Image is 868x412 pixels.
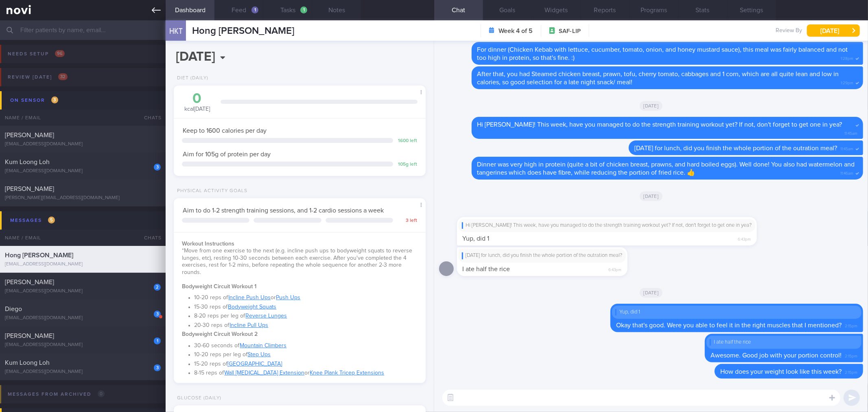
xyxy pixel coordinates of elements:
[5,306,22,312] span: Diego
[477,121,842,128] span: Hi [PERSON_NAME]! This week, have you managed to do the strength training workout yet? If not, do...
[228,295,271,300] a: Incline Push Ups
[6,72,70,83] div: Review [DATE]
[615,309,858,316] div: Yup, did 1
[133,110,166,126] div: Chats
[164,15,188,47] div: HKT
[5,359,50,366] span: Kum Loong Loh
[738,234,751,242] span: 6:43pm
[6,48,67,59] div: Needs setup
[240,343,286,348] a: Mountain Climbers
[194,302,417,311] li: 15-30 reps of
[462,222,752,229] div: Hi [PERSON_NAME]! This week, have you managed to do the strength training workout yet? If not, do...
[498,27,533,35] strong: Week 4 of 5
[154,284,161,291] div: 2
[634,145,837,151] span: [DATE] for lunch, did you finish the whole portion of the outration meal?
[154,164,161,171] div: 3
[174,188,247,194] div: Physical Activity Goals
[154,311,161,318] div: 3
[228,304,276,310] a: Bodyweight Squats
[300,7,307,13] div: 1
[559,27,581,35] span: SAF-LIP
[463,266,510,272] span: I ate half the rice
[616,322,842,329] span: Okay that's good. Were you able to feel it in the right muscles that I mentioned?
[182,92,212,113] div: kcal [DATE]
[5,186,54,192] span: [PERSON_NAME]
[276,295,300,300] a: Push Ups
[48,217,55,224] span: 5
[183,207,384,214] span: Aim to do 1-2 strength training sessions, and 1-2 cardio sessions a week
[711,352,842,359] span: Awesome. Good job with your portion control!
[245,313,287,319] a: Reverse Lunges
[98,390,105,397] span: 0
[247,352,271,357] a: Step Ups
[154,337,161,344] div: 1
[174,75,208,81] div: Diet (Daily)
[845,351,857,359] span: 2:15pm
[182,241,234,247] strong: Workout Instructions
[845,368,857,375] span: 2:15pm
[477,71,839,85] span: After that, you had Steamed chicken breast, prawn, tofu, cherry tomato, cabbages and 1 corn, whic...
[5,279,54,285] span: [PERSON_NAME]
[230,322,268,328] a: Incline Pull Ups
[174,395,221,401] div: Glucose (Daily)
[55,50,65,57] span: 96
[182,92,212,106] div: 0
[58,73,68,80] span: 32
[310,370,384,376] a: Knee Plank Tricep Extensions
[5,315,161,321] div: [EMAIL_ADDRESS][DOMAIN_NAME]
[194,368,417,377] li: 8-15 reps of or
[224,370,304,376] a: Wall [MEDICAL_DATA] Extension
[477,46,848,61] span: For dinner (Chicken Kebab with lettuce, cucumber, tomato, onion, and honey mustard sauce), this m...
[5,342,161,348] div: [EMAIL_ADDRESS][DOMAIN_NAME]
[720,368,842,375] span: How does your weight look like this week?
[8,95,60,106] div: On sensor
[251,7,258,13] div: 1
[609,265,622,273] span: 6:43pm
[776,27,802,35] span: Review By
[5,195,161,201] div: [PERSON_NAME][EMAIL_ADDRESS][DOMAIN_NAME]
[194,340,417,350] li: 30-60 seconds of
[5,369,161,375] div: [EMAIL_ADDRESS][DOMAIN_NAME]
[5,159,50,165] span: Kum Loong Loh
[841,54,853,61] span: 1:28pm
[5,288,161,294] div: [EMAIL_ADDRESS][DOMAIN_NAME]
[182,248,412,275] span: *Move from one exercise to the next (e.g. incline push ups to bodyweight squats to reverse lunges...
[840,169,853,176] span: 11:46am
[5,132,54,138] span: [PERSON_NAME]
[397,162,418,168] div: 105 g left
[183,127,267,134] span: Keep to 1600 calories per day
[194,320,417,329] li: 20-30 reps of
[807,24,860,37] button: [DATE]
[154,364,161,371] div: 3
[477,161,855,176] span: Dinner was very high in protein (quite a bit of chicken breast, prawns, and hard boiled eggs). We...
[227,361,282,367] a: [GEOGRAPHIC_DATA]
[5,141,161,147] div: [EMAIL_ADDRESS][DOMAIN_NAME]
[640,288,663,298] span: [DATE]
[710,339,858,346] div: I ate half the rice
[841,78,853,86] span: 1:29pm
[640,191,663,201] span: [DATE]
[6,389,107,400] div: Messages from Archived
[397,138,418,144] div: 1600 left
[640,101,663,111] span: [DATE]
[182,284,256,289] strong: Bodyweight Circuit Workout 1
[397,218,418,224] div: 3 left
[840,144,853,152] span: 11:45am
[462,252,623,259] div: [DATE] for lunch, did you finish the whole portion of the outration meal?
[133,230,166,246] div: Chats
[5,333,54,339] span: [PERSON_NAME]
[844,129,857,136] span: 11:45am
[5,252,73,259] span: Hong [PERSON_NAME]
[845,321,857,329] span: 2:15pm
[8,215,57,226] div: Messages
[51,96,58,103] span: 3
[194,292,417,302] li: 10-20 reps of or
[182,331,258,337] strong: Bodyweight Circuit Workout 2
[5,261,161,267] div: [EMAIL_ADDRESS][DOMAIN_NAME]
[194,359,417,368] li: 15-20 reps of
[194,311,417,320] li: 8-20 reps per leg of
[5,168,161,174] div: [EMAIL_ADDRESS][DOMAIN_NAME]
[192,26,294,36] span: Hong [PERSON_NAME]
[194,349,417,359] li: 10-20 reps per leg of
[463,235,490,242] span: Yup, did 1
